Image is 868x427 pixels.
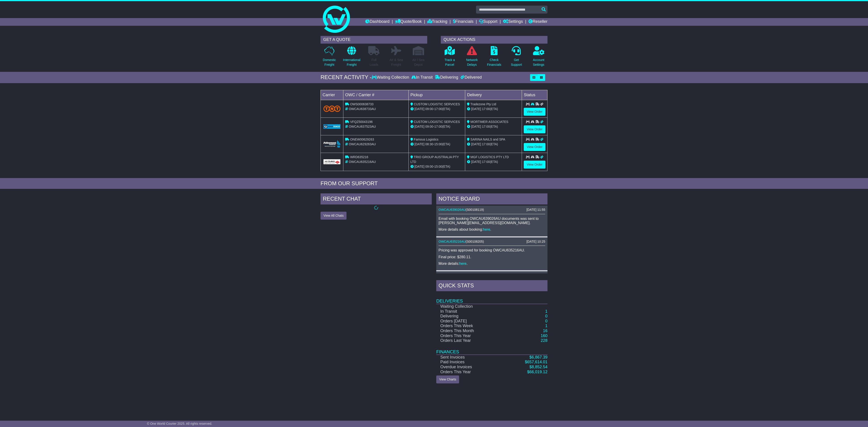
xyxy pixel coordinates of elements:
[434,107,442,111] span: 17:00
[436,280,547,292] div: Quick Stats
[415,125,425,128] span: [DATE]
[528,18,547,26] a: Reseller
[479,18,497,26] a: Support
[436,338,501,343] td: Orders Last Year
[414,138,439,141] span: Famous Logistics
[444,46,455,70] a: Track aParcel
[439,208,545,212] div: ( )
[482,160,490,164] span: 17:00
[410,164,463,169] div: - (ETA)
[439,248,545,252] p: Pricing was approved for booking OWCAU635216AU.
[529,370,547,374] span: 66,019.12
[436,324,501,328] td: Orders This Week
[532,365,547,369] span: 8,852.54
[436,343,547,355] td: Finances
[436,193,547,206] div: NOTICE BOARD
[414,120,460,124] span: CUSTOM LOGISTIC SERVICES
[439,240,466,243] a: OWCAU635216AU
[350,138,374,141] span: ONEW00629263
[425,125,433,128] span: 09:00
[471,160,481,164] span: [DATE]
[511,58,522,67] p: Get Support
[522,90,547,100] td: Status
[323,124,340,129] img: GetCarrierServiceLogo
[425,107,433,111] span: 09:00
[470,155,509,159] span: MGF LOGISTICS PTY LTD
[349,107,376,111] span: OWCAU638733AU
[487,58,501,67] p: Check Financials
[343,90,409,100] td: OWC / Carrier #
[482,125,490,128] span: 17:00
[350,120,373,124] span: VFQZ50043196
[545,324,547,328] a: 1
[321,193,432,206] div: RECENT CHAT
[436,370,501,375] td: Orders This Year
[527,360,547,364] span: 657,614.01
[470,138,505,141] span: SARINA NAILS and SPA
[415,165,425,168] span: [DATE]
[470,120,508,124] span: MORTIMER ASSOCIATES
[321,90,343,100] td: Carrier
[436,355,501,360] td: Sent Invoices
[323,159,340,164] img: GetCarrierServiceLogo
[467,208,483,211] span: S00108119
[434,75,459,80] div: Delivering
[439,255,545,259] p: Final price: $280.11.
[439,240,545,244] div: ( )
[410,142,463,147] div: - (ETA)
[466,58,478,67] p: Network Delays
[439,227,545,232] p: More details about booking: .
[543,328,547,333] a: 16
[529,365,547,369] a: $8,852.54
[439,216,545,225] p: Email with booking OWCAU639026AU documents was sent to [PERSON_NAME][EMAIL_ADDRESS][DOMAIN_NAME].
[372,75,410,80] div: Waiting Collection
[541,338,547,343] a: 228
[467,107,520,111] div: (ETA)
[321,212,347,220] button: View All Chats
[415,142,425,146] span: [DATE]
[436,309,501,314] td: In Transit
[349,142,376,146] span: OWCAU629263AU
[425,142,433,146] span: 08:30
[434,165,442,168] span: 15:00
[527,370,547,374] a: $66,019.12
[532,355,547,359] span: 6,867.39
[482,142,490,146] span: 17:00
[483,228,490,231] a: here
[524,161,545,169] a: View Order
[147,422,212,425] span: © One World Courier 2025. All rights reserved.
[441,36,547,44] div: QUICK ACTIONS
[467,160,520,164] div: (ETA)
[323,106,340,112] img: TNT_Domestic.png
[526,240,545,244] div: [DATE] 10:25
[395,18,422,26] a: Quote/Book
[545,319,547,323] a: 0
[436,328,501,333] td: Orders This Month
[350,102,374,106] span: OWS000638733
[365,18,389,26] a: Dashboard
[349,160,376,164] span: OWCAU635216AU
[465,90,522,100] td: Delivery
[436,360,501,365] td: Paid Invoices
[533,58,545,67] p: Account Settings
[526,208,545,212] div: [DATE] 11:55
[482,107,490,111] span: 17:00
[368,58,380,67] p: Full Loads
[436,304,501,309] td: Waiting Collection
[415,107,425,111] span: [DATE]
[323,46,336,70] a: DomesticFreight
[459,262,467,265] a: here
[470,102,496,106] span: Tradezone Pty Ltd
[511,46,522,70] a: GetSupport
[323,140,340,148] img: Followmont_Transport.png
[425,165,433,168] span: 09:00
[410,107,463,111] div: - (ETA)
[529,355,547,359] a: $6,867.39
[434,125,442,128] span: 17:00
[487,46,502,70] a: CheckFinancials
[323,58,336,67] p: Domestic Freight
[524,108,545,116] a: View Order
[427,18,447,26] a: Tracking
[436,333,501,338] td: Orders This Year
[408,90,465,100] td: Pickup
